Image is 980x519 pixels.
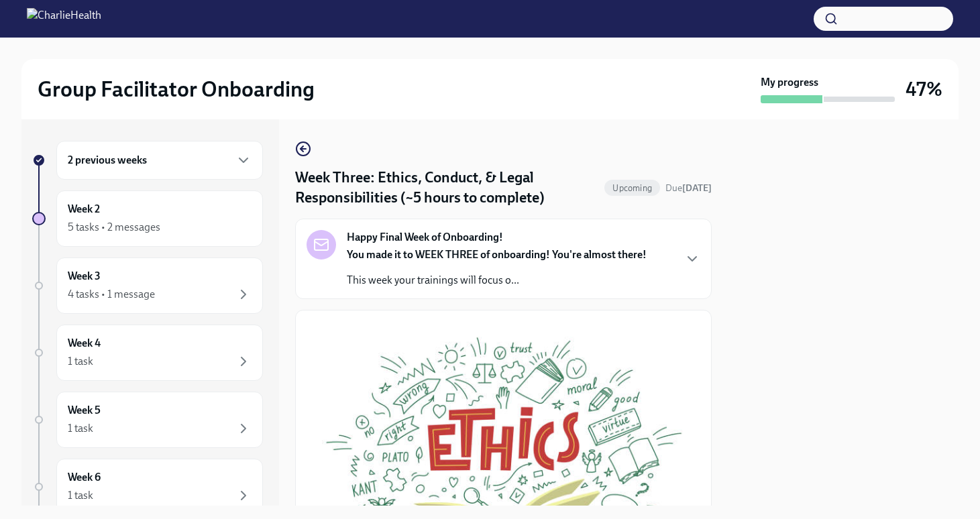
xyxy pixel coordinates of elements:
[295,168,599,208] h4: Week Three: Ethics, Conduct, & Legal Responsibilities (~5 hours to complete)
[347,230,503,245] strong: Happy Final Week of Onboarding!
[68,470,101,485] h6: Week 6
[906,77,942,101] h3: 47%
[56,141,263,180] div: 2 previous weeks
[347,248,647,261] strong: You made it to WEEK THREE of onboarding! You're almost there!
[32,459,263,515] a: Week 61 task
[68,354,93,369] div: 1 task
[68,220,160,235] div: 5 tasks • 2 messages
[682,182,712,194] strong: [DATE]
[68,421,93,436] div: 1 task
[32,257,263,314] a: Week 34 tasks • 1 message
[32,325,263,381] a: Week 41 task
[665,182,712,194] span: Due
[68,488,93,503] div: 1 task
[68,336,101,351] h6: Week 4
[32,190,263,247] a: Week 25 tasks • 2 messages
[604,183,660,193] span: Upcoming
[68,403,101,418] h6: Week 5
[68,269,101,284] h6: Week 3
[68,287,155,302] div: 4 tasks • 1 message
[32,392,263,448] a: Week 51 task
[347,273,647,288] p: This week your trainings will focus o...
[761,75,818,90] strong: My progress
[68,153,147,168] h6: 2 previous weeks
[38,76,315,103] h2: Group Facilitator Onboarding
[27,8,101,30] img: CharlieHealth
[665,182,712,194] span: October 13th, 2025 08:00
[68,202,100,217] h6: Week 2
